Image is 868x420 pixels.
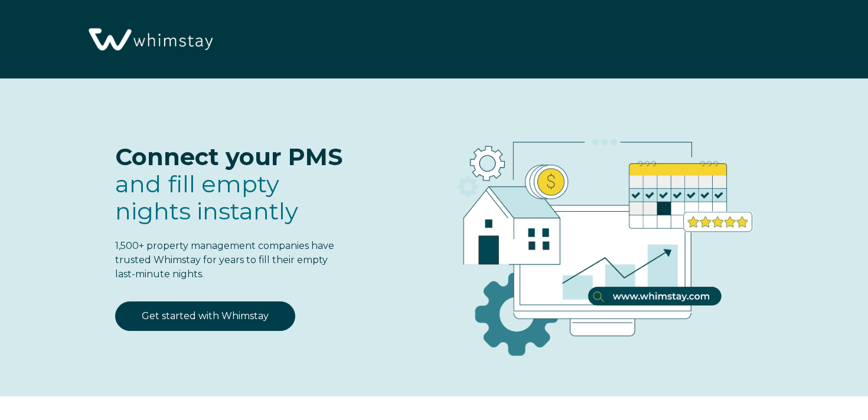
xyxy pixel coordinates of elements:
span: Connect your PMS [115,142,342,171]
a: Get started with Whimstay [115,301,295,331]
span: fill empty nights instantly [115,169,298,225]
span: 1,500+ property management companies have trusted Whimstay for years to fill their empty last-min... [115,240,334,280]
img: Whimstay Logo-02 1 [83,6,217,74]
span: and [115,169,298,225]
img: RBO Ilustrations-03 [390,102,806,375]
